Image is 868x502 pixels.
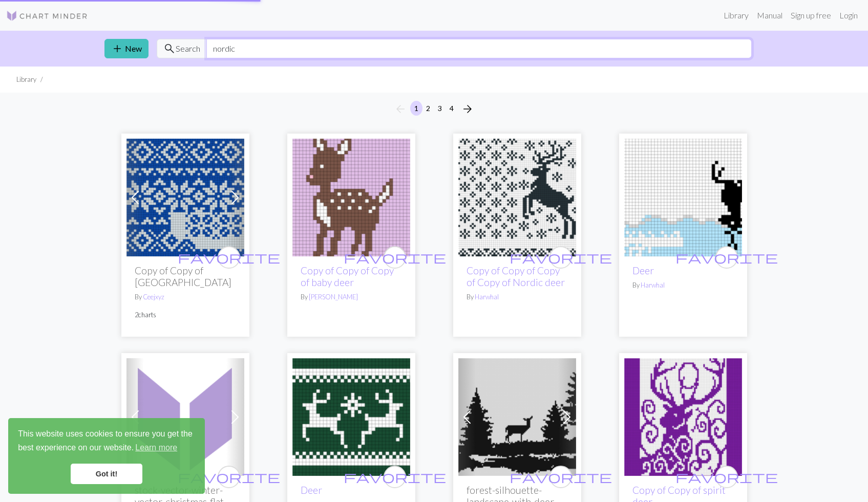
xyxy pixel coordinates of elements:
[624,191,742,201] a: Deer
[134,440,179,455] a: learn more about cookies
[675,467,778,487] i: favourite
[467,292,568,302] p: By
[632,265,654,276] a: Deer
[18,428,195,455] span: This website uses cookies to ensure you get the best experience on our website.
[641,281,665,289] a: Harwhal
[458,139,576,256] img: Nordic deer
[135,292,236,302] p: By
[163,41,176,56] span: search
[624,411,742,421] a: spirit deer
[715,466,738,488] button: favourite
[292,411,410,421] a: Deer
[126,191,244,201] a: fair isle
[135,310,236,320] p: 2 charts
[457,101,478,117] button: Next
[624,139,742,256] img: Deer
[458,191,576,201] a: Nordic deer
[344,467,446,487] i: favourite
[218,246,240,269] button: favourite
[510,249,612,265] span: favorite
[549,466,572,488] button: favourite
[301,292,402,302] p: By
[178,249,280,265] span: favorite
[301,484,322,496] a: Deer
[624,358,742,476] img: spirit deer
[292,191,410,201] a: IMG_6607.jpeg
[126,411,244,421] a: stock-vector-winter-vector-christmas-flat-illustration-deer-house-mittens-skiing-tree-food-train-...
[675,247,778,268] i: favourite
[446,101,458,116] button: 4
[461,102,474,116] span: arrow_forward
[71,464,142,484] a: dismiss cookie message
[467,265,565,288] a: Copy of Copy of Copy of Copy of Nordic deer
[126,139,244,256] img: fair isle
[178,467,280,487] i: favourite
[835,5,862,26] a: Login
[292,358,410,476] img: Deer
[549,246,572,269] button: favourite
[143,293,164,301] a: Ceejxyz
[510,247,612,268] i: favourite
[390,101,478,117] nav: Page navigation
[384,246,406,269] button: favourite
[104,39,149,58] a: New
[176,42,200,55] span: Search
[126,358,244,476] img: stock-vector-winter-vector-christmas-flat-illustration-deer-house-mittens-skiing-tree-food-train-...
[292,139,410,256] img: IMG_6607.jpeg
[135,265,236,288] h2: Copy of Copy of [GEOGRAPHIC_DATA]
[218,466,240,488] button: favourite
[410,101,422,116] button: 1
[475,293,499,301] a: Harwhal
[6,10,88,22] img: Logo
[458,358,576,476] img: forest-silhouette-landscape-with-deer-vector-32007179.jpg
[787,5,835,26] a: Sign up free
[458,411,576,421] a: forest-silhouette-landscape-with-deer-vector-32007179.jpg
[309,293,358,301] a: [PERSON_NAME]
[8,418,205,494] div: cookieconsent
[675,469,778,485] span: favorite
[632,280,734,290] p: By
[344,469,446,485] span: favorite
[344,249,446,265] span: favorite
[344,247,446,268] i: favourite
[301,265,394,288] a: Copy of Copy of Copy of baby deer
[16,75,36,84] li: Library
[178,469,280,485] span: favorite
[111,41,123,56] span: add
[461,103,474,115] i: Next
[753,5,787,26] a: Manual
[719,5,753,26] a: Library
[422,101,434,116] button: 2
[715,246,738,269] button: favourite
[178,247,280,268] i: favourite
[675,249,778,265] span: favorite
[510,467,612,487] i: favourite
[384,466,406,488] button: favourite
[434,101,446,116] button: 3
[510,469,612,485] span: favorite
